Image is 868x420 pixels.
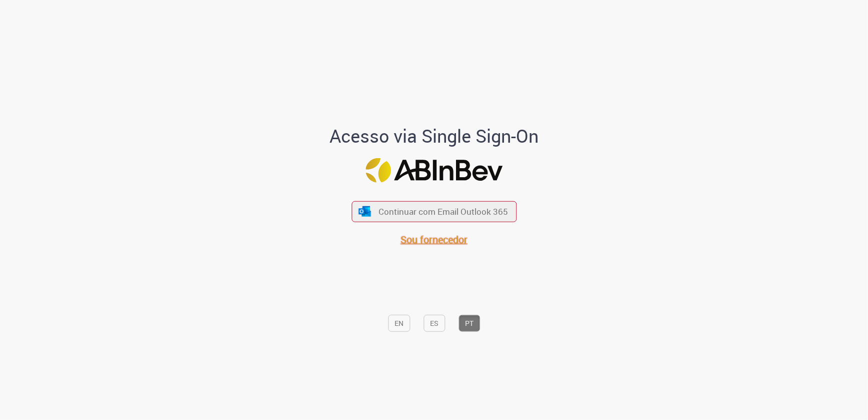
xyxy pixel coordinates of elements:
button: ícone Azure/Microsoft 360 Continuar com Email Outlook 365 [351,201,516,222]
button: EN [388,315,410,332]
h1: Acesso via Single Sign-On [295,126,573,146]
span: Continuar com Email Outlook 365 [379,206,508,217]
a: Sou fornecedor [400,232,467,246]
img: Logo ABInBev [365,158,502,182]
img: ícone Azure/Microsoft 360 [358,206,372,217]
button: PT [458,315,480,332]
button: ES [423,315,445,332]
